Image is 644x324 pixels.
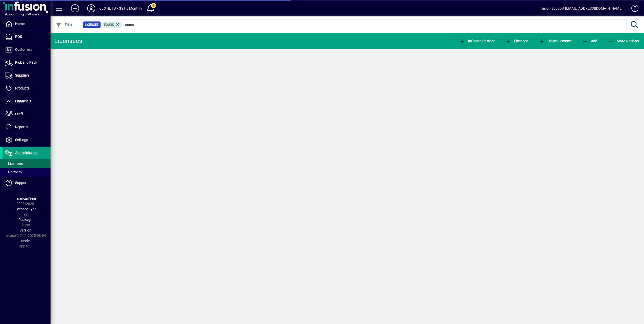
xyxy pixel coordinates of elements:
span: POS [15,35,22,39]
span: Version [19,228,31,232]
span: Filter [56,23,73,27]
span: Node [21,239,30,243]
a: Home [3,18,51,30]
span: Staff [15,112,23,116]
button: Profile [83,4,99,13]
a: Financials [3,95,51,108]
button: More Options [607,36,640,45]
button: Infusion Partner [458,36,496,45]
a: Support [3,177,51,189]
a: Knowledge Base [628,1,638,17]
span: Add [582,39,597,43]
span: Financials [15,99,31,103]
a: Suppliers [3,69,51,82]
span: Suppliers [15,73,30,77]
div: Infusion Support [EMAIL_ADDRESS][DOMAIN_NAME] [537,4,623,12]
span: Products [15,86,30,90]
mat-chip: Found Status: Found [102,21,122,28]
span: Reports [15,125,28,129]
button: Add [581,36,599,45]
span: Support [15,181,28,185]
div: Licensees [54,37,82,45]
span: Administration [15,151,38,155]
span: Home [15,22,25,26]
span: More Options [608,39,639,43]
a: Staff [3,108,51,121]
button: Clone Licensee [537,36,573,45]
div: CLONE TD - GST 6 Monthly [99,4,142,12]
a: POS [3,31,51,43]
span: Infusion Partner [459,39,495,43]
span: Licensee [505,39,528,43]
span: Customers [15,48,32,52]
a: Partners [3,168,51,176]
a: Licensees [3,159,51,168]
a: Reports [3,121,51,133]
span: Settings [15,138,28,142]
a: Products [3,82,51,95]
a: Settings [3,134,51,146]
button: Filter [55,20,74,29]
span: Licensee [85,22,99,27]
span: Found [104,23,114,27]
span: Partners [5,170,22,174]
a: Pick and Pack [3,56,51,69]
span: Financial Year [14,196,36,200]
a: Customers [3,43,51,56]
span: Clone Licensee [539,39,571,43]
button: Licensee [504,36,530,45]
span: Package [18,218,32,222]
span: Pick and Pack [15,60,37,64]
span: Licensees [5,161,23,166]
button: Add [67,4,83,13]
span: Licensee Type [14,207,36,211]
